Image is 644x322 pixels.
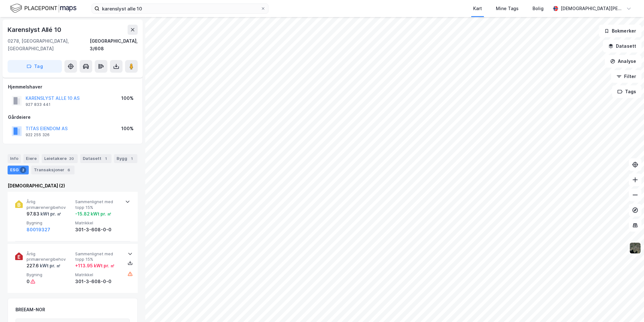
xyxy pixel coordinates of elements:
[603,40,641,52] button: Datasett
[103,155,109,162] div: 1
[533,5,544,12] div: Bolig
[129,155,135,162] div: 1
[23,154,39,163] div: Eiere
[66,167,72,173] div: 6
[68,155,75,162] div: 20
[20,167,26,173] div: 2
[27,226,50,234] button: 80019327
[75,272,121,277] span: Matrikkel
[27,272,73,277] span: Bygning
[629,242,641,254] img: 9k=
[599,25,641,37] button: Bokmerker
[80,154,111,163] div: Datasett
[39,262,61,270] div: kWt pr. ㎡
[75,251,121,262] span: Sammenlignet med topp 15%
[26,132,50,137] div: 922 255 326
[612,292,644,322] iframe: Chat Widget
[31,166,75,174] div: Transaksjoner
[8,83,137,91] div: Hjemmelshaver
[8,37,90,52] div: 0278, [GEOGRAPHIC_DATA], [GEOGRAPHIC_DATA]
[75,226,121,234] div: 301-3-608-0-0
[473,5,482,12] div: Kart
[75,199,121,210] span: Sammenlignet med topp 15%
[8,113,137,121] div: Gårdeiere
[10,3,76,14] img: logo.f888ab2527a4732fd821a326f86c7f29.svg
[27,278,30,285] div: 0
[27,210,61,218] div: 97.83
[27,199,73,210] span: Årlig primærenergibehov
[27,220,73,226] span: Bygning
[561,5,624,12] div: [DEMOGRAPHIC_DATA][PERSON_NAME]
[75,210,111,218] div: -15.82 kWt pr. ㎡
[75,220,121,226] span: Matrikkel
[121,125,134,132] div: 100%
[99,4,261,13] input: Søk på adresse, matrikkel, gårdeiere, leietakere eller personer
[75,262,115,270] div: + 113.95 kWt pr. ㎡
[75,278,121,285] div: 301-3-608-0-0
[121,94,134,102] div: 100%
[611,70,641,83] button: Filter
[42,154,78,163] div: Leietakere
[612,85,641,98] button: Tags
[26,102,51,107] div: 927 833 441
[27,262,61,270] div: 227.6
[496,5,519,12] div: Mine Tags
[8,166,29,174] div: ESG
[8,60,62,73] button: Tag
[114,154,137,163] div: Bygg
[605,55,641,68] button: Analyse
[27,251,73,262] span: Årlig primærenergibehov
[15,306,45,313] div: BREEAM-NOR
[8,154,21,163] div: Info
[8,25,62,35] div: Karenslyst Allé 10
[8,182,138,190] div: [DEMOGRAPHIC_DATA] (2)
[39,210,61,218] div: kWt pr. ㎡
[90,37,138,52] div: [GEOGRAPHIC_DATA], 3/608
